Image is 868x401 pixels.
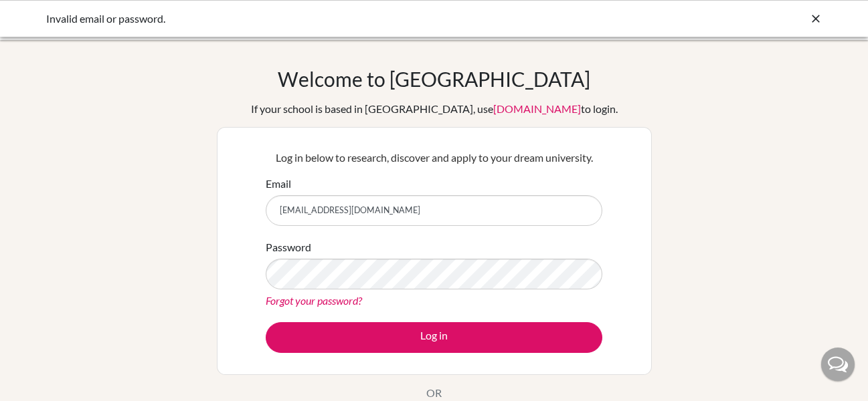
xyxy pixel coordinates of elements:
p: OR [426,385,442,401]
a: Forgot your password? [266,294,362,307]
span: Ayuda [29,9,66,21]
button: Log in [266,322,602,353]
h1: Welcome to [GEOGRAPHIC_DATA] [278,67,590,91]
div: If your school is based in [GEOGRAPHIC_DATA], use to login. [251,101,618,117]
label: Password [266,239,311,255]
a: [DOMAIN_NAME] [493,102,581,115]
p: Log in below to research, discover and apply to your dream university. [266,150,602,166]
label: Email [266,176,291,192]
div: Invalid email or password. [46,11,622,27]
